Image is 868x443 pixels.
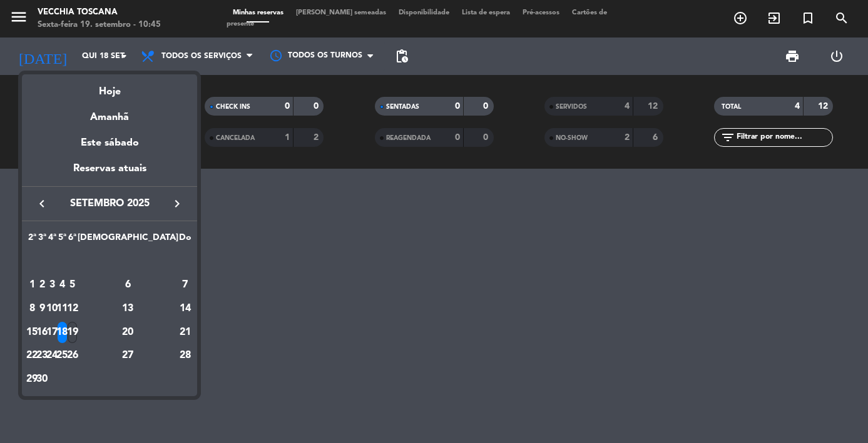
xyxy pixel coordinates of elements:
[34,196,49,211] i: keyboard_arrow_left
[57,231,67,250] th: Quinta-feira
[58,274,67,296] div: 4
[178,321,192,344] td: 21 de setembro de 2025
[57,274,67,297] td: 4 de setembro de 2025
[37,274,47,297] td: 2 de setembro de 2025
[28,346,37,367] div: 22
[27,297,37,321] td: 8 de setembro de 2025
[37,321,47,344] td: 16 de setembro de 2025
[57,321,67,344] td: 18 de setembro de 2025
[27,344,37,368] td: 22 de setembro de 2025
[68,322,77,343] div: 19
[83,274,173,296] div: 6
[78,274,178,297] td: 6 de setembro de 2025
[68,346,77,367] div: 26
[48,298,57,319] div: 10
[78,297,178,321] td: 13 de setembro de 2025
[78,344,178,368] td: 27 de setembro de 2025
[37,367,47,391] td: 30 de setembro de 2025
[48,346,57,367] div: 24
[68,321,78,344] td: 19 de setembro de 2025
[27,250,192,274] td: SET
[47,321,57,344] td: 17 de setembro de 2025
[179,322,191,343] div: 21
[37,297,47,321] td: 9 de setembro de 2025
[179,298,191,319] div: 14
[68,274,77,296] div: 5
[38,369,47,390] div: 30
[37,344,47,368] td: 23 de setembro de 2025
[22,126,197,161] div: Este sábado
[47,297,57,321] td: 10 de setembro de 2025
[166,196,188,212] button: keyboard_arrow_right
[38,346,47,367] div: 23
[179,274,191,296] div: 7
[38,274,47,296] div: 2
[58,298,67,319] div: 11
[22,100,197,126] div: Amanhã
[28,369,37,390] div: 29
[27,231,37,250] th: Segunda-feira
[28,322,37,343] div: 15
[27,367,37,391] td: 29 de setembro de 2025
[83,298,173,319] div: 13
[68,298,77,319] div: 12
[38,322,47,343] div: 16
[37,231,47,250] th: Terça-feira
[22,74,197,100] div: Hoje
[48,274,57,296] div: 3
[178,344,192,368] td: 28 de setembro de 2025
[27,321,37,344] td: 15 de setembro de 2025
[178,297,192,321] td: 14 de setembro de 2025
[68,231,78,250] th: Sexta-feira
[179,346,191,367] div: 28
[28,274,37,296] div: 1
[27,274,37,297] td: 1 de setembro de 2025
[68,297,78,321] td: 12 de setembro de 2025
[47,274,57,297] td: 3 de setembro de 2025
[47,231,57,250] th: Quarta-feira
[58,322,67,343] div: 18
[47,344,57,368] td: 24 de setembro de 2025
[53,196,166,212] span: setembro 2025
[83,346,173,367] div: 27
[178,274,192,297] td: 7 de setembro de 2025
[68,274,78,297] td: 5 de setembro de 2025
[57,344,67,368] td: 25 de setembro de 2025
[78,231,178,250] th: Sábado
[22,161,197,186] div: Reservas atuais
[38,298,47,319] div: 9
[57,297,67,321] td: 11 de setembro de 2025
[58,346,67,367] div: 25
[83,322,173,343] div: 20
[31,196,53,212] button: keyboard_arrow_left
[48,322,57,343] div: 17
[170,196,185,211] i: keyboard_arrow_right
[28,298,37,319] div: 8
[68,344,78,368] td: 26 de setembro de 2025
[178,231,192,250] th: Domingo
[78,321,178,344] td: 20 de setembro de 2025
